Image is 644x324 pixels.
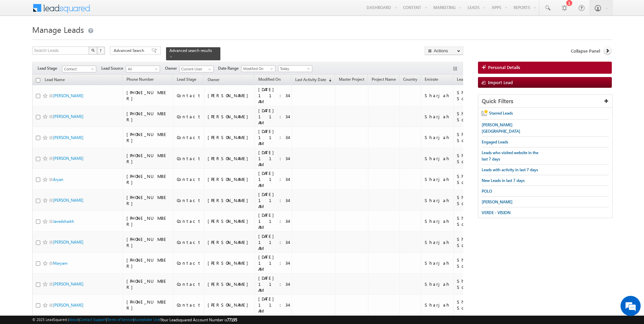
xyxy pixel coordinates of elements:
div: Contact [177,176,201,182]
span: Starred Leads [489,111,513,116]
span: New Leads in last 7 days [482,178,525,183]
span: Engaged Leads [482,139,508,144]
div: [PHONE_NUMBER] [126,152,170,165]
span: Contact [62,66,94,72]
div: [PHONE_NUMBER] [126,257,170,269]
a: Master Project [335,76,368,84]
a: Today [278,65,312,72]
div: [DATE] 11:34 AM [258,275,288,293]
span: Your Leadsquared Account Number is [161,317,237,322]
span: Advanced Search [114,48,146,54]
div: Sharjah [425,92,450,99]
div: [DATE] 11:34 AM [258,86,288,105]
span: 77195 [227,317,237,322]
div: [DATE] 11:34 AM [258,296,288,314]
div: Sharjah-Scl [457,89,484,102]
div: [PERSON_NAME] [208,134,252,140]
div: Sharjah-Scl [457,299,484,311]
a: Emirate [421,76,441,84]
span: Personal Details [488,64,520,70]
div: Sharjah [425,114,450,120]
div: [PERSON_NAME] [208,176,252,182]
div: [PERSON_NAME] [208,302,252,308]
div: Sharjah [425,134,450,140]
span: Manage Leads [32,24,84,35]
div: [PERSON_NAME] [208,260,252,266]
span: Emirate [425,77,438,82]
a: Terms of Service [107,317,133,322]
span: Master Project [339,77,364,82]
div: Contact [177,197,201,203]
div: [DATE] 11:34 AM [258,170,288,188]
span: All [126,66,158,72]
div: Contact [177,260,201,266]
a: Lead Name [41,76,68,85]
div: [DATE] 11:34 AM [258,149,288,168]
div: [PERSON_NAME] [208,197,252,203]
div: [PHONE_NUMBER] [126,278,170,290]
img: Search [91,49,95,52]
div: [PHONE_NUMBER] [126,194,170,206]
span: Advanced search results [169,48,212,53]
span: Collapse Panel [571,48,600,54]
span: [PERSON_NAME] [482,199,513,204]
a: Modified On [255,76,284,84]
button: Actions [425,47,463,55]
div: [PHONE_NUMBER] [126,215,170,227]
div: Contact [177,114,201,120]
span: Phone Number [126,77,154,82]
div: Sharjah-Scl [457,131,484,143]
div: Sharjah-Scl [457,111,484,123]
span: VERDE - VISION [482,210,511,215]
div: Contact [177,281,201,287]
a: Phone Number [123,76,157,84]
div: Sharjah [425,260,450,266]
span: Owner [208,77,219,82]
div: [DATE] 11:34 AM [258,233,288,251]
div: Contact [177,302,201,308]
div: Sharjah-Scl [457,194,484,206]
a: All [126,66,160,72]
a: Aryan [53,177,63,182]
span: Import Lead [488,79,513,85]
div: [PHONE_NUMBER] [126,111,170,123]
span: Leads who visited website in the last 7 days [482,150,538,161]
a: [PERSON_NAME] [53,281,84,286]
span: Project Name [372,77,396,82]
div: [PERSON_NAME] [208,155,252,161]
span: Lead Source [457,77,479,82]
div: Sharjah-Scl [457,257,484,269]
div: Sharjah-Scl [457,236,484,248]
div: [DATE] 11:34 AM [258,128,288,146]
span: Lead Stage [177,77,196,82]
a: Maryam [53,261,67,266]
a: Contact Support [79,317,106,322]
a: Modified On [241,65,275,72]
span: [PERSON_NAME][GEOGRAPHIC_DATA] [482,122,520,134]
div: [PHONE_NUMBER] [126,299,170,311]
a: [PERSON_NAME] [53,240,84,245]
a: [PERSON_NAME] [53,156,84,161]
div: Sharjah [425,302,450,308]
span: Date Range [218,65,241,71]
a: About [69,317,78,322]
span: Modified On [241,66,273,72]
a: Country [400,76,421,84]
span: POLO [482,189,492,194]
a: [PERSON_NAME] [53,198,84,203]
div: Sharjah [425,155,450,161]
button: ? [97,47,105,55]
div: [PERSON_NAME] [208,114,252,120]
div: Sharjah [425,281,450,287]
div: Contact [177,134,201,140]
a: Javedshaikh [53,219,74,224]
span: Country [403,77,417,82]
div: Sharjah-Scl [457,278,484,290]
div: Contact [177,155,201,161]
span: Owner [165,65,179,71]
span: © 2025 LeadSquared | | | | | [32,317,237,323]
a: [PERSON_NAME] [53,93,84,98]
div: [PHONE_NUMBER] [126,131,170,143]
div: Sharjah [425,218,450,224]
a: [PERSON_NAME] [53,135,84,140]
